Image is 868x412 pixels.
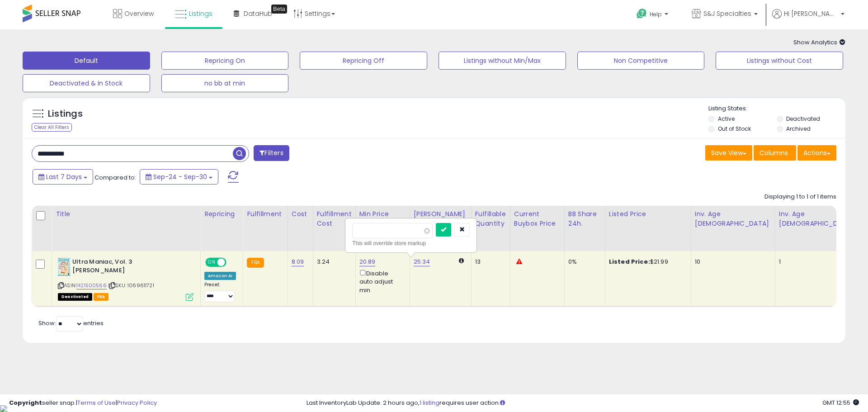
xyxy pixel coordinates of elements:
a: Terms of Use [77,398,116,407]
a: 8.09 [292,257,304,266]
small: FBA [247,258,264,268]
button: no bb at min [161,74,289,92]
img: 51D7V7hrz-L._SL40_.jpg [58,258,70,276]
div: 13 [475,258,503,266]
span: FBA [94,293,109,301]
button: Repricing Off [300,52,427,70]
button: Actions [797,145,836,161]
div: Tooltip anchor [271,5,287,14]
div: ASIN: [58,258,193,300]
button: Default [23,52,150,70]
button: Columns [754,145,796,161]
div: Displaying 1 to 1 of 1 items [764,193,836,201]
span: Show Analytics [793,38,845,47]
b: Ultra Maniac, Vol. 3 [PERSON_NAME] [72,258,182,277]
button: Non Competitive [577,52,705,70]
a: Privacy Policy [117,398,157,407]
label: Active [718,115,735,123]
span: Sep-24 - Sep-30 [153,172,207,181]
p: Listing States: [708,104,845,113]
strong: Copyright [9,398,42,407]
div: BB Share 24h. [568,209,601,228]
a: Hi [PERSON_NAME] [772,9,844,29]
div: Min Price [359,209,406,219]
h5: Listings [48,108,83,120]
a: 20.89 [359,257,376,266]
div: Fulfillable Quantity [475,209,506,228]
span: Help [650,10,662,18]
span: Compared to: [94,173,136,182]
span: 2025-10-9 12:55 GMT [822,398,859,407]
div: Fulfillment [247,209,283,219]
a: Help [629,1,677,29]
span: S&J Specialties [703,9,751,18]
div: This will override store markup [352,239,470,248]
div: 10 [695,258,768,266]
div: Clear All Filters [32,123,72,132]
button: Save View [705,145,752,161]
i: Get Help [636,8,647,19]
div: Repricing [204,209,239,219]
a: 25.34 [414,257,430,266]
div: Listed Price [609,209,687,219]
div: seller snap | | [9,399,157,407]
div: 1 [779,258,852,266]
div: Inv. Age [DEMOGRAPHIC_DATA] [695,209,771,228]
a: 1421500566 [76,282,107,289]
div: Current Buybox Price [514,209,561,228]
div: [PERSON_NAME] [414,209,467,219]
span: Hi [PERSON_NAME] [784,9,838,18]
label: Deactivated [786,115,820,123]
button: Repricing On [161,52,289,70]
button: Listings without Cost [716,52,843,70]
label: Archived [786,125,811,133]
div: Last InventoryLab Update: 2 hours ago, requires user action. [307,399,859,407]
button: Deactivated & In Stock [23,74,150,92]
button: Listings without Min/Max [439,52,566,70]
span: Show: entries [38,319,104,327]
span: All listings that are unavailable for purchase on Amazon for any reason other than out-of-stock [58,293,92,301]
span: Last 7 Days [46,172,82,181]
div: Preset: [204,282,236,302]
button: Last 7 Days [33,169,93,185]
div: Cost [292,209,309,219]
div: $21.99 [609,258,684,266]
span: DataHub [244,9,272,18]
button: Sep-24 - Sep-30 [140,169,218,185]
span: Overview [124,9,154,18]
div: Disable auto adjust min [359,268,403,294]
div: Inv. Age [DEMOGRAPHIC_DATA] [779,209,855,228]
span: OFF [225,259,240,266]
div: 3.24 [317,258,349,266]
div: Title [56,209,197,219]
div: 0% [568,258,598,266]
span: ON [206,259,217,266]
button: Filters [254,145,289,161]
span: Listings [189,9,212,18]
span: Columns [759,148,788,157]
div: Fulfillment Cost [317,209,352,228]
b: Listed Price: [609,257,650,266]
label: Out of Stock [718,125,751,133]
span: | SKU: 1069611721 [108,282,154,289]
div: Amazon AI [204,272,236,280]
a: 1 listing [420,398,439,407]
